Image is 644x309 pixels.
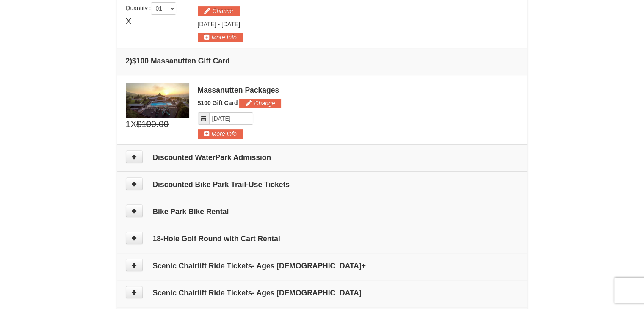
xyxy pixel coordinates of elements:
[126,289,519,297] h4: Scenic Chairlift Ride Tickets- Ages [DEMOGRAPHIC_DATA]
[198,33,243,42] button: More Info
[218,21,220,28] span: -
[126,118,131,130] span: 1
[198,129,243,138] button: More Info
[126,235,519,243] h4: 18-Hole Golf Round with Cart Rental
[221,21,240,28] span: [DATE]
[126,57,519,65] h4: 2 $100 Massanutten Gift Card
[136,118,169,130] span: $100.00
[239,99,281,108] button: Change
[130,57,132,65] span: )
[126,180,519,189] h4: Discounted Bike Park Trail-Use Tickets
[198,6,240,16] button: Change
[198,99,238,106] span: $100 Gift Card
[126,15,132,28] span: X
[198,86,519,94] div: Massanutten Packages
[126,153,519,162] h4: Discounted WaterPark Admission
[126,207,519,216] h4: Bike Park Bike Rental
[126,5,177,11] span: Quantity :
[198,21,216,28] span: [DATE]
[126,83,189,118] img: 6619879-1.jpg
[130,118,136,130] span: X
[126,262,519,270] h4: Scenic Chairlift Ride Tickets- Ages [DEMOGRAPHIC_DATA]+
